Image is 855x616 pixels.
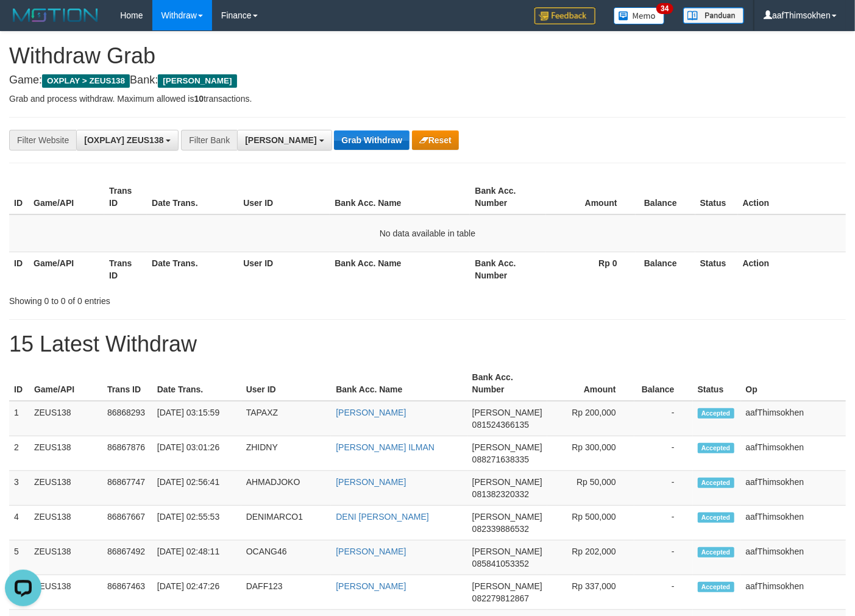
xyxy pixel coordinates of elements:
[241,401,332,436] td: TAPAXZ
[9,401,29,436] td: 1
[634,506,693,540] td: -
[29,471,102,506] td: ZEUS138
[472,489,529,499] span: Copy 081382320332 to clipboard
[334,130,409,150] button: Grab Withdraw
[237,130,332,150] button: [PERSON_NAME]
[634,540,693,575] td: -
[472,559,529,568] span: Copy 085841053352 to clipboard
[738,252,846,286] th: Action
[738,180,846,214] th: Action
[534,7,595,24] img: Feedback.jpg
[241,540,332,575] td: OCANG46
[102,575,152,610] td: 86867463
[336,442,435,452] a: [PERSON_NAME] ILMAN
[741,401,846,436] td: aafThimsokhen
[547,471,634,506] td: Rp 50,000
[472,477,542,487] span: [PERSON_NAME]
[241,366,332,401] th: User ID
[158,74,236,88] span: [PERSON_NAME]
[102,506,152,540] td: 86867667
[470,252,545,286] th: Bank Acc. Number
[9,44,846,68] h1: Withdraw Grab
[741,471,846,506] td: aafThimsokhen
[634,366,693,401] th: Balance
[656,3,673,14] span: 34
[84,135,163,145] span: [OXPLAY] ZEUS138
[29,366,102,401] th: Game/API
[29,436,102,471] td: ZEUS138
[634,401,693,436] td: -
[698,582,734,592] span: Accepted
[472,455,529,464] span: Copy 088271638335 to clipboard
[698,408,734,419] span: Accepted
[245,135,316,145] span: [PERSON_NAME]
[547,401,634,436] td: Rp 200,000
[547,436,634,471] td: Rp 300,000
[634,575,693,610] td: -
[634,471,693,506] td: -
[9,252,29,286] th: ID
[331,366,467,401] th: Bank Acc. Name
[29,180,104,214] th: Game/API
[693,366,741,401] th: Status
[636,252,695,286] th: Balance
[698,478,734,488] span: Accepted
[683,7,744,24] img: panduan.png
[152,366,241,401] th: Date Trans.
[330,180,470,214] th: Bank Acc. Name
[241,436,332,471] td: ZHIDNY
[336,408,406,417] a: [PERSON_NAME]
[698,443,734,453] span: Accepted
[9,74,846,87] h4: Game: Bank:
[330,252,470,286] th: Bank Acc. Name
[472,593,529,603] span: Copy 082279812867 to clipboard
[741,436,846,471] td: aafThimsokhen
[695,180,738,214] th: Status
[467,366,547,401] th: Bank Acc. Number
[29,401,102,436] td: ZEUS138
[472,512,542,522] span: [PERSON_NAME]
[241,471,332,506] td: AHMADJOKO
[336,477,406,487] a: [PERSON_NAME]
[698,547,734,558] span: Accepted
[241,506,332,540] td: DENIMARCO1
[472,547,542,556] span: [PERSON_NAME]
[547,540,634,575] td: Rp 202,000
[698,512,734,523] span: Accepted
[76,130,179,150] button: [OXPLAY] ZEUS138
[634,436,693,471] td: -
[9,93,846,105] p: Grab and process withdraw. Maximum allowed is transactions.
[147,180,238,214] th: Date Trans.
[470,180,545,214] th: Bank Acc. Number
[181,130,237,150] div: Filter Bank
[336,581,406,591] a: [PERSON_NAME]
[547,506,634,540] td: Rp 500,000
[42,74,130,88] span: OXPLAY > ZEUS138
[29,575,102,610] td: ZEUS138
[29,506,102,540] td: ZEUS138
[104,180,147,214] th: Trans ID
[152,575,241,610] td: [DATE] 02:47:26
[9,290,347,307] div: Showing 0 to 0 of 0 entries
[194,94,204,104] strong: 10
[9,471,29,506] td: 3
[472,420,529,430] span: Copy 081524366135 to clipboard
[102,401,152,436] td: 86868293
[102,471,152,506] td: 86867747
[241,575,332,610] td: DAFF123
[152,506,241,540] td: [DATE] 02:55:53
[9,180,29,214] th: ID
[152,540,241,575] td: [DATE] 02:48:11
[472,408,542,417] span: [PERSON_NAME]
[9,332,846,356] h1: 15 Latest Withdraw
[9,366,29,401] th: ID
[29,540,102,575] td: ZEUS138
[741,540,846,575] td: aafThimsokhen
[238,180,330,214] th: User ID
[546,180,636,214] th: Amount
[9,540,29,575] td: 5
[546,252,636,286] th: Rp 0
[9,130,76,150] div: Filter Website
[614,7,665,24] img: Button%20Memo.svg
[412,130,459,150] button: Reset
